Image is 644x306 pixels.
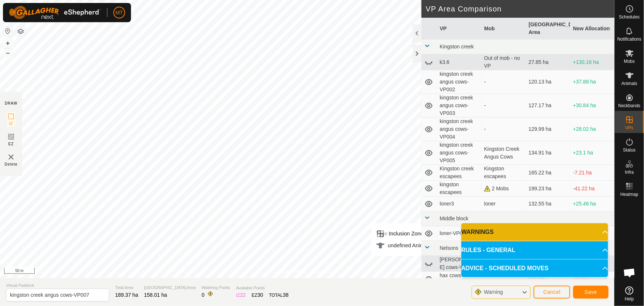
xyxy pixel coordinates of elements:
[437,226,481,241] td: loner-VP002
[526,18,570,40] th: [GEOGRAPHIC_DATA] Area
[437,165,481,181] td: Kingston creek escapees
[461,228,494,237] span: WARNINGS
[620,192,638,197] span: Heatmap
[437,70,481,94] td: kingston creek angus cows-VP002
[570,118,614,141] td: +28.02 ha
[236,291,246,299] div: IZ
[257,292,263,298] span: 30
[526,141,570,165] td: 134.91 ha
[437,118,481,141] td: kingston creek angus cows-VP004
[570,181,614,197] td: -41.22 ha
[621,81,637,86] span: Animals
[269,291,289,299] div: TOTAL
[461,259,608,277] p-accordion-header: ADVICE - SCHEDULED MOVES
[543,289,561,295] span: Cancel
[484,125,523,133] div: -
[236,285,289,291] span: Available Points
[461,241,608,259] p-accordion-header: RULES - GENERAL
[573,286,609,299] button: Save
[484,185,523,193] div: 2 Mobs
[526,118,570,141] td: 129.99 ha
[484,102,523,109] div: -
[202,285,230,291] span: Watering Points
[484,165,523,180] div: Kingston escapees
[570,197,614,211] td: +25.46 ha
[484,289,503,295] span: Warning
[252,291,263,299] div: EZ
[314,268,336,275] a: Contact Us
[615,283,644,304] a: Help
[526,70,570,94] td: 120.13 ha
[618,103,640,108] span: Neckbands
[484,200,523,208] div: loner
[426,4,615,13] h2: VP Area Comparison
[623,148,636,152] span: Status
[484,78,523,86] div: -
[484,145,523,161] div: Kingston Creek Angus Cows
[240,292,246,298] span: 22
[437,141,481,165] td: kingston creek angus cows-VP005
[437,272,481,288] td: hax cows middle-VP002
[625,170,634,174] span: Infra
[3,48,12,57] button: –
[7,153,16,161] img: VP
[570,18,614,40] th: New Allocation
[619,262,641,284] div: Open chat
[570,70,614,94] td: +37.88 ha
[624,59,635,64] span: Mobs
[437,181,481,197] td: kingston escapees
[5,161,18,167] span: Delete
[437,197,481,211] td: loner3
[526,165,570,181] td: 165.22 ha
[534,286,570,299] button: Cancel
[440,215,469,221] span: Middle block
[9,121,13,126] span: IZ
[619,15,640,19] span: Schedules
[526,197,570,211] td: 132.55 ha
[526,181,570,197] td: 199.23 ha
[526,94,570,118] td: 127.17 ha
[376,241,428,250] div: undefined Animal
[283,292,289,298] span: 38
[437,94,481,118] td: kingston creek angus cows-VP003
[437,18,481,40] th: VP
[570,94,614,118] td: +30.84 ha
[461,264,548,273] span: ADVICE - SCHEDULED MOVES
[526,54,570,70] td: 27.85 ha
[461,223,608,241] p-accordion-header: WARNINGS
[278,268,306,275] a: Privacy Policy
[202,292,204,298] span: 0
[116,9,123,17] span: MT
[625,297,634,301] span: Help
[625,126,633,130] span: VPs
[3,27,12,35] button: Reset Map
[570,141,614,165] td: +23.1 ha
[3,39,12,48] button: +
[8,141,14,147] span: EZ
[144,285,196,291] span: [GEOGRAPHIC_DATA] Area
[437,54,481,70] td: k3.6
[570,165,614,181] td: -7.21 ha
[481,18,526,40] th: Mob
[115,292,138,298] span: 189.37 ha
[440,44,474,50] span: Kingston creek
[6,282,109,289] span: Virtual Paddock
[144,292,167,298] span: 158.01 ha
[570,54,614,70] td: +130.16 ha
[461,246,516,255] span: RULES - GENERAL
[5,101,17,106] div: DRAW
[437,256,481,272] td: [PERSON_NAME] cows-VP001
[115,285,138,291] span: Total Area
[16,27,25,36] button: Map Layers
[585,289,597,295] span: Save
[484,54,523,70] div: Out of mob - no VP
[617,37,641,41] span: Notifications
[440,245,459,251] span: Nelsons
[9,6,101,19] img: Gallagher Logo
[376,229,428,238] div: Inclusion Zone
